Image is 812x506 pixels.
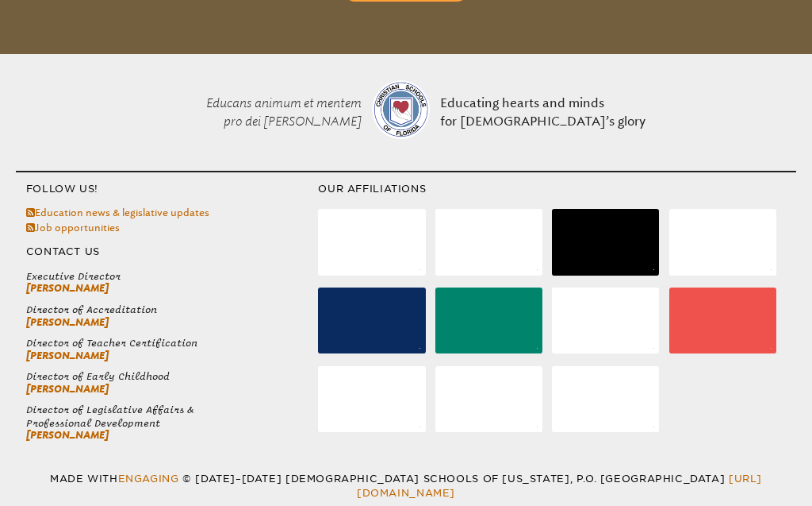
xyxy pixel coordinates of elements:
img: Association of Christian Teachers & Schools [419,269,420,270]
span: Made with [50,473,182,485]
span: Director of Teacher Certification [26,336,319,349]
img: Intalere [653,348,654,349]
span: Executive Director [26,269,319,282]
p: Educans animum et mentem pro dei [PERSON_NAME] [162,64,366,161]
a: [PERSON_NAME] [26,429,109,441]
img: National Council for Private School Accreditation [537,427,538,427]
span: P.O. [GEOGRAPHIC_DATA] [576,473,726,485]
span: Director of Legislative Affairs & Professional Development [26,403,319,429]
span: Director of Accreditation [26,303,319,315]
img: SimpleK12 [653,427,654,427]
a: [PERSON_NAME] [26,316,109,328]
img: Middle States Association of Colleges and Schools Commissions on Elementary and Secondary Schools [419,427,420,427]
img: csf-logo-web-colors.png [372,80,431,139]
h3: Our Affiliations [318,182,795,196]
img: Christian Schools International [537,269,538,270]
a: [PERSON_NAME] [26,282,109,294]
h3: Follow Us! [16,182,318,196]
img: Florida High School Athletic Association [537,348,538,349]
p: Educating hearts and minds for [DEMOGRAPHIC_DATA]’s glory [435,64,649,161]
img: International Alliance for School Accreditation [771,348,772,349]
img: Florida Council of Independent Schools [419,348,420,349]
a: Engaging [118,473,179,485]
img: Florida Association of Academic Nonpublic Schools [771,269,772,270]
a: Education news & legislative updates [26,207,209,218]
img: Cognia [653,269,654,270]
span: Director of Early Childhood [26,369,319,382]
a: [PERSON_NAME] [26,350,109,361]
a: [PERSON_NAME] [26,383,109,395]
h3: Contact Us [16,245,318,259]
span: , [570,473,573,485]
a: Job opportunities [26,222,120,234]
span: © [DATE]–[DATE] [DEMOGRAPHIC_DATA] Schools of [US_STATE] [182,473,576,485]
